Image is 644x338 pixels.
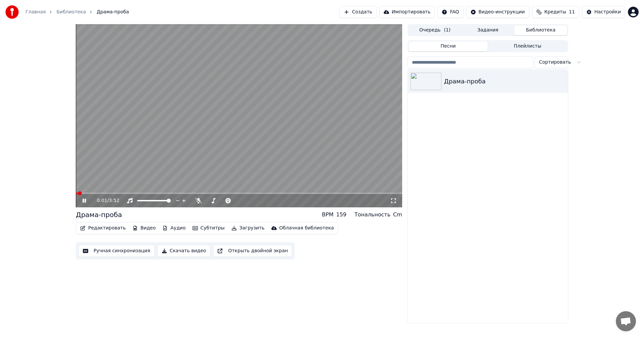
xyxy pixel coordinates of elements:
[25,9,129,15] nav: breadcrumb
[78,245,155,257] button: Ручная синхронизация
[56,9,86,15] a: Библиотека
[582,6,625,18] button: Настройки
[616,311,636,331] a: Открытый чат
[336,211,346,219] div: 159
[466,6,529,18] button: Видео-инструкции
[130,223,159,233] button: Видео
[229,223,267,233] button: Загрузить
[25,9,46,15] a: Главная
[160,223,188,233] button: Аудио
[437,6,463,18] button: FAQ
[444,77,565,86] div: Драма-проба
[539,59,571,66] span: Сортировать
[190,223,227,233] button: Субтитры
[355,211,390,219] div: Тональность
[409,25,462,35] button: Очередь
[157,245,211,257] button: Скачать видео
[279,225,334,231] div: Облачная библиотека
[569,9,575,15] span: 11
[544,9,566,15] span: Кредиты
[109,197,119,204] span: 3:52
[97,197,107,204] span: 0:01
[97,9,129,15] span: Драма-проба
[393,211,402,219] div: Cm
[488,42,567,51] button: Плейлисты
[409,42,488,51] button: Песни
[594,9,621,15] div: Настройки
[462,25,515,35] button: Задания
[97,197,113,204] div: /
[5,5,19,19] img: youka
[444,27,450,33] span: ( 1 )
[379,6,435,18] button: Импортировать
[532,6,579,18] button: Кредиты11
[339,6,376,18] button: Создать
[322,211,333,219] div: BPM
[77,223,128,233] button: Редактировать
[76,210,122,219] div: Драма-проба
[213,245,292,257] button: Открыть двойной экран
[514,25,567,35] button: Библиотека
